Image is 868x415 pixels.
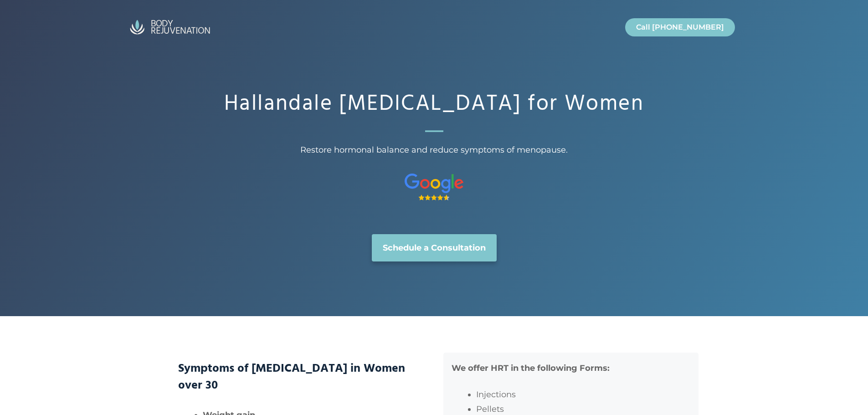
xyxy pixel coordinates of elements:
[476,387,690,402] li: Injections
[625,18,735,36] a: Call [PHONE_NUMBER]
[179,91,689,118] h1: Hallandale [MEDICAL_DATA] for Women
[179,143,689,157] span: Restore hormonal balance and reduce symptoms of menopause.
[124,16,216,38] img: BodyRejuvenation
[372,234,497,261] a: Schedule a Consultation
[616,14,744,41] nav: Primary
[178,359,405,395] strong: Symptoms of [MEDICAL_DATA] in Women over 30
[452,363,610,373] strong: We offer HRT in the following Forms:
